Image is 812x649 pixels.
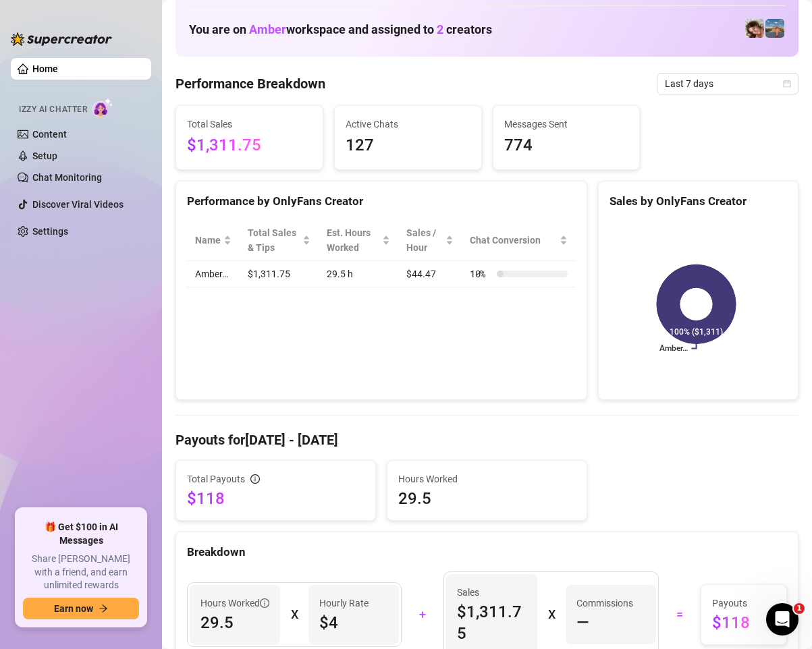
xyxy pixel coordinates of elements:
th: Chat Conversion [462,220,576,261]
iframe: Intercom live chat [766,603,799,636]
div: X [291,604,298,625]
td: $1,311.75 [240,261,319,287]
h4: Payouts for [DATE] - [DATE] [175,430,799,449]
h1: You are on workspace and assigned to creators [189,22,492,37]
span: $1,311.75 [187,133,312,159]
span: 1 [794,603,805,614]
span: $118 [187,488,364,509]
th: Sales / Hour [398,220,462,261]
div: X [548,604,555,625]
span: 127 [346,133,470,159]
span: Izzy AI Chatter [19,103,87,116]
div: Sales by OnlyFans Creator [610,192,787,210]
span: Payouts [712,596,776,611]
text: Amber… [659,344,688,354]
div: Performance by OnlyFans Creator [187,192,576,210]
span: 10 % [470,266,491,281]
td: $44.47 [398,261,462,287]
span: Share [PERSON_NAME] with a friend, and earn unlimited rewards [23,553,139,592]
span: Active Chats [346,117,470,132]
span: — [576,612,589,633]
a: Settings [32,226,68,237]
div: + [410,604,435,625]
span: Name [195,233,221,248]
span: Sales [457,585,526,600]
img: logo-BBDzfeDw.svg [11,32,112,46]
span: info-circle [260,598,269,608]
a: Content [32,129,67,140]
td: Amber… [187,261,240,287]
span: Total Payouts [187,472,245,486]
h4: Performance Breakdown [175,74,325,93]
span: 2 [437,22,443,36]
span: $4 [319,612,388,633]
a: Chat Monitoring [32,172,102,183]
td: 29.5 h [319,261,398,287]
a: Discover Viral Videos [32,199,124,210]
a: Setup [32,150,57,161]
span: Amber [249,22,286,36]
div: Est. Hours Worked [327,225,379,255]
span: 🎁 Get $100 in AI Messages [23,521,139,547]
span: Hours Worked [398,472,576,486]
th: Total Sales & Tips [240,220,319,261]
span: 29.5 [200,612,269,633]
a: Home [32,63,58,74]
span: 29.5 [398,488,576,509]
article: Hourly Rate [319,596,369,611]
div: = [667,604,693,625]
span: Hours Worked [200,596,269,611]
img: Amber [765,19,784,38]
span: $118 [712,612,776,633]
span: Total Sales [187,117,312,132]
span: $1,311.75 [457,601,526,644]
span: Earn now [54,603,93,614]
span: Total Sales & Tips [248,225,300,255]
span: calendar [783,80,791,88]
article: Commissions [576,596,633,611]
span: 774 [504,133,629,159]
th: Name [187,220,240,261]
span: Messages Sent [504,117,629,132]
span: Sales / Hour [406,225,443,255]
span: Chat Conversion [470,233,557,248]
span: arrow-right [99,604,108,613]
button: Earn nowarrow-right [23,598,139,619]
div: Breakdown [187,543,787,561]
span: info-circle [250,474,260,484]
img: AI Chatter [92,98,113,117]
span: Last 7 days [665,74,790,94]
img: Amber [745,19,764,38]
